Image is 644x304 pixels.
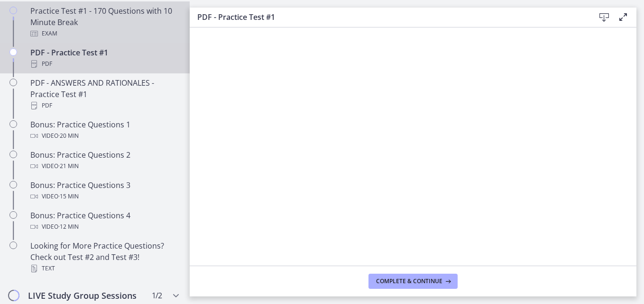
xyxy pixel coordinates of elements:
[30,149,178,172] div: Bonus: Practice Questions 2
[30,130,178,142] div: Video
[30,77,178,111] div: PDF - ANSWERS AND RATIONALES - Practice Test #1
[30,119,178,142] div: Bonus: Practice Questions 1
[30,179,178,202] div: Bonus: Practice Questions 3
[376,277,442,285] span: Complete & continue
[58,130,79,142] span: · 20 min
[28,290,144,301] h2: LIVE Study Group Sessions
[30,240,178,274] div: Looking for More Practice Questions? Check out Test #2 and Test #3!
[30,58,178,70] div: PDF
[152,290,162,301] span: 1 / 2
[30,221,178,232] div: Video
[197,11,580,23] h3: PDF - Practice Test #1
[30,28,178,39] div: Exam
[58,161,79,172] span: · 21 min
[58,191,79,202] span: · 15 min
[30,5,178,39] div: Practice Test #1 - 170 Questions with 10 Minute Break
[30,100,178,111] div: PDF
[30,210,178,232] div: Bonus: Practice Questions 4
[368,274,458,289] button: Complete & continue
[30,263,178,274] div: Text
[58,221,79,232] span: · 12 min
[30,47,178,70] div: PDF - Practice Test #1
[30,191,178,202] div: Video
[30,161,178,172] div: Video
